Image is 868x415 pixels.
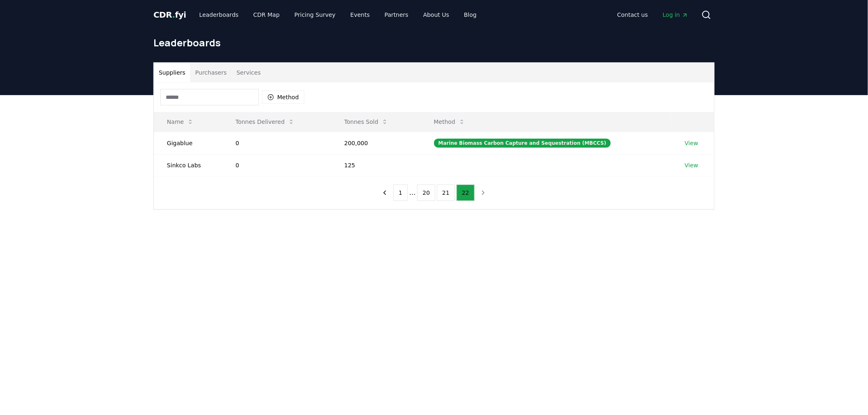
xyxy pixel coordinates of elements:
[685,161,698,169] a: View
[288,7,342,22] a: Pricing Survey
[417,7,456,22] a: About Us
[457,7,483,22] a: Blog
[331,154,420,176] td: 125
[172,10,175,20] span: .
[262,91,304,104] button: Method
[344,7,376,22] a: Events
[153,10,186,20] span: CDR fyi
[611,7,655,22] a: Contact us
[193,7,245,22] a: Leaderboards
[378,7,415,22] a: Partners
[232,63,266,82] button: Services
[154,63,190,82] button: Suppliers
[427,114,472,130] button: Method
[154,154,222,176] td: Sinkco Labs
[611,7,695,22] nav: Main
[338,114,395,130] button: Tonnes Sold
[229,114,301,130] button: Tonnes Delivered
[153,36,715,49] h1: Leaderboards
[331,132,420,154] td: 200,000
[222,132,331,154] td: 0
[417,185,435,201] button: 20
[663,11,688,19] span: Log in
[222,154,331,176] td: 0
[153,9,186,21] a: CDR.fyi
[193,7,483,22] nav: Main
[409,188,416,198] li: ...
[378,185,392,201] button: previous page
[247,7,286,22] a: CDR Map
[393,185,408,201] button: 1
[434,139,611,148] div: Marine Biomass Carbon Capture and Sequestration (MBCCS)
[437,185,455,201] button: 21
[457,185,475,201] button: 22
[656,7,695,22] a: Log in
[685,139,698,147] a: View
[190,63,232,82] button: Purchasers
[160,114,200,130] button: Name
[154,132,222,154] td: Gigablue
